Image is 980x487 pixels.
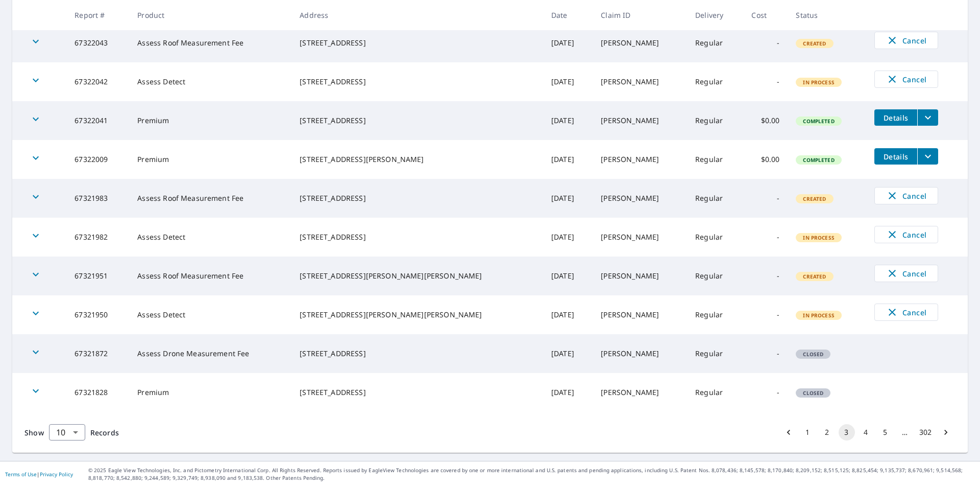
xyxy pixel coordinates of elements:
[66,218,129,257] td: 67321982
[874,187,938,204] button: Cancel
[743,257,788,295] td: -
[300,349,535,359] div: [STREET_ADDRESS]
[880,152,911,161] span: Details
[885,228,927,241] span: Cancel
[593,140,687,179] td: [PERSON_NAME]
[874,32,938,49] button: Cancel
[880,113,911,123] span: Details
[300,232,535,242] div: [STREET_ADDRESS]
[593,257,687,295] td: [PERSON_NAME]
[40,471,73,478] a: Privacy Policy
[916,424,935,440] button: Go to page 302
[543,218,593,257] td: [DATE]
[543,101,593,140] td: [DATE]
[593,24,687,62] td: [PERSON_NAME]
[543,140,593,179] td: [DATE]
[839,424,855,440] button: page 3
[593,179,687,218] td: [PERSON_NAME]
[593,295,687,334] td: [PERSON_NAME]
[593,334,687,373] td: [PERSON_NAME]
[874,304,938,321] button: Cancel
[593,101,687,140] td: [PERSON_NAME]
[66,140,129,179] td: 67322009
[543,62,593,101] td: [DATE]
[543,373,593,412] td: [DATE]
[129,257,291,295] td: Assess Roof Measurement Fee
[66,295,129,334] td: 67321950
[885,190,927,202] span: Cancel
[300,271,535,281] div: [STREET_ADDRESS][PERSON_NAME][PERSON_NAME]
[687,295,743,334] td: Regular
[129,101,291,140] td: Premium
[885,34,927,47] span: Cancel
[300,77,535,87] div: [STREET_ADDRESS]
[743,140,788,179] td: $0.00
[885,306,927,318] span: Cancel
[129,179,291,218] td: Assess Roof Measurement Fee
[687,179,743,218] td: Regular
[874,109,917,126] button: detailsBtn-67322041
[797,273,832,280] span: Created
[543,257,593,295] td: [DATE]
[66,334,129,373] td: 67321872
[129,295,291,334] td: Assess Detect
[743,334,788,373] td: -
[797,118,840,125] span: Completed
[885,267,927,280] span: Cancel
[66,62,129,101] td: 67322042
[687,373,743,412] td: Regular
[129,62,291,101] td: Assess Detect
[938,424,954,440] button: Go to next page
[543,24,593,62] td: [DATE]
[687,140,743,179] td: Regular
[743,62,788,101] td: -
[797,40,832,47] span: Created
[797,79,841,86] span: In Process
[49,424,85,440] div: Show 10 records
[66,257,129,295] td: 67321951
[743,295,788,334] td: -
[874,226,938,243] button: Cancel
[797,156,840,164] span: Completed
[779,424,955,440] nav: pagination navigation
[300,193,535,203] div: [STREET_ADDRESS]
[687,218,743,257] td: Regular
[743,179,788,218] td: -
[66,24,129,62] td: 67322043
[743,24,788,62] td: -
[5,471,73,477] p: |
[24,428,44,437] span: Show
[593,218,687,257] td: [PERSON_NAME]
[687,257,743,295] td: Regular
[917,109,938,126] button: filesDropdownBtn-67322041
[917,148,938,165] button: filesDropdownBtn-67322009
[129,140,291,179] td: Premium
[129,218,291,257] td: Assess Detect
[687,24,743,62] td: Regular
[49,418,85,447] div: 10
[129,373,291,412] td: Premium
[874,71,938,88] button: Cancel
[819,424,836,440] button: Go to page 2
[877,424,894,440] button: Go to page 5
[90,428,119,437] span: Records
[300,310,535,320] div: [STREET_ADDRESS][PERSON_NAME][PERSON_NAME]
[874,148,917,165] button: detailsBtn-67322009
[129,24,291,62] td: Assess Roof Measurement Fee
[797,312,841,319] span: In Process
[858,424,874,440] button: Go to page 4
[5,471,37,478] a: Terms of Use
[66,179,129,218] td: 67321983
[897,427,913,437] div: …
[885,73,927,85] span: Cancel
[543,295,593,334] td: [DATE]
[543,179,593,218] td: [DATE]
[743,373,788,412] td: -
[593,62,687,101] td: [PERSON_NAME]
[797,389,829,397] span: Closed
[66,373,129,412] td: 67321828
[797,351,829,358] span: Closed
[300,38,535,48] div: [STREET_ADDRESS]
[300,387,535,398] div: [STREET_ADDRESS]
[687,334,743,373] td: Regular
